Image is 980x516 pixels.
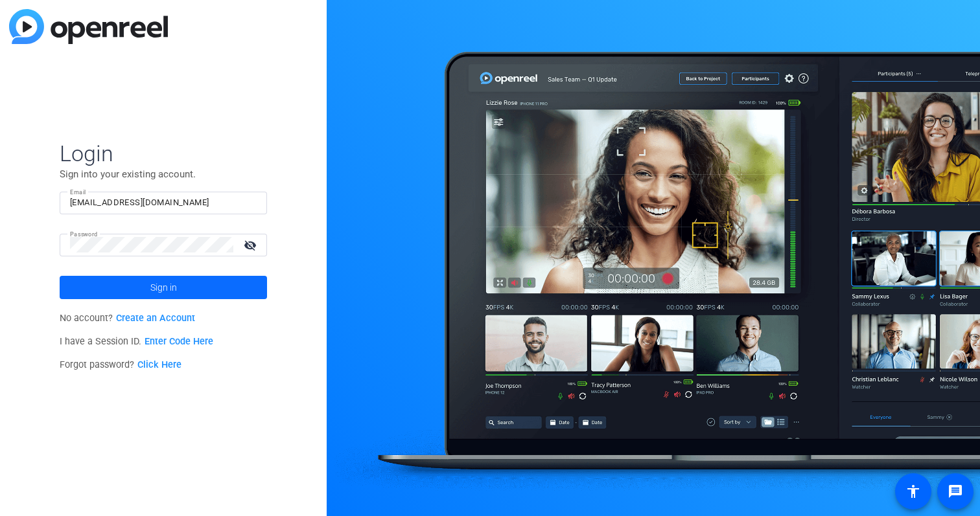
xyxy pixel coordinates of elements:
[60,359,181,370] span: Forgot password?
[60,167,267,181] p: Sign into your existing account.
[137,359,181,370] a: Click Here
[60,336,213,347] span: I have a Session ID.
[116,313,195,324] a: Create an Account
[70,188,86,196] mat-label: Email
[60,140,267,167] span: Login
[905,484,921,499] mat-icon: accessibility
[60,313,195,324] span: No account?
[150,271,177,304] span: Sign in
[70,195,257,210] input: Enter Email Address
[60,276,267,299] button: Sign in
[948,484,963,499] mat-icon: message
[236,236,267,254] mat-icon: visibility_off
[9,9,168,44] img: blue-gradient.svg
[145,336,213,347] a: Enter Code Here
[70,230,98,238] mat-label: Password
